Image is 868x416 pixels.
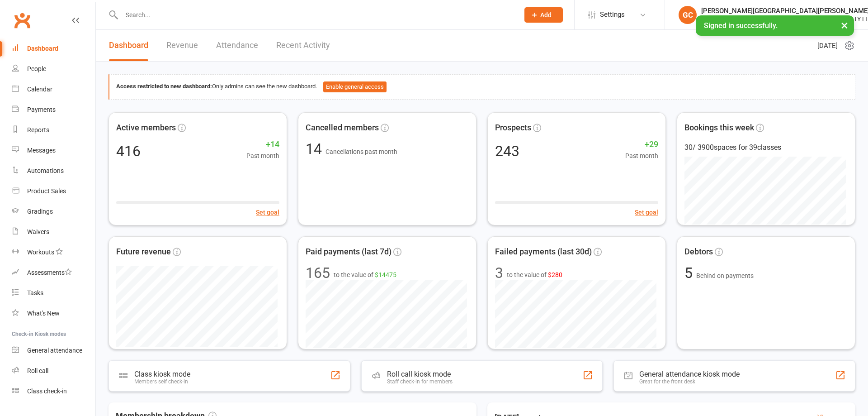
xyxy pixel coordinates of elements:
[246,138,279,151] span: +14
[27,167,64,174] div: Automations
[495,144,519,158] div: 243
[27,367,48,374] div: Roll call
[387,370,453,378] div: Roll call kiosk mode
[116,81,848,92] div: Only admins can see the new dashboard.
[256,207,279,217] button: Set goal
[12,381,95,402] a: Class kiosk mode
[639,378,740,385] div: Great for the front desk
[524,7,563,23] button: Add
[116,144,141,158] div: 416
[216,30,258,61] a: Attendance
[12,263,95,283] a: Assessments
[836,15,853,35] button: ×
[635,207,658,217] button: Set goal
[27,147,56,154] div: Messages
[639,370,740,378] div: General attendance kiosk mode
[12,361,95,381] a: Roll call
[684,121,754,134] span: Bookings this week
[540,11,552,19] span: Add
[27,347,82,354] div: General attendance
[334,270,396,280] span: to the value of
[600,5,625,25] span: Settings
[495,245,592,258] span: Failed payments (last 30d)
[306,140,325,158] span: 14
[116,245,171,258] span: Future revenue
[12,100,95,120] a: Payments
[375,271,396,278] span: $14475
[817,40,838,51] span: [DATE]
[119,9,513,21] input: Search...
[12,140,95,161] a: Messages
[306,121,379,134] span: Cancelled members
[12,303,95,324] a: What's New
[306,266,330,280] div: 165
[696,272,754,279] span: Behind on payments
[325,148,397,155] span: Cancellations past month
[12,181,95,201] a: Product Sales
[12,242,95,263] a: Workouts
[306,245,392,258] span: Paid payments (last 7d)
[625,151,658,161] span: Past month
[12,222,95,242] a: Waivers
[109,30,148,61] a: Dashboard
[548,271,562,278] span: $280
[387,378,453,385] div: Staff check-in for members
[27,86,52,93] div: Calendar
[495,266,503,280] div: 3
[134,370,190,378] div: Class kiosk mode
[27,106,56,113] div: Payments
[12,79,95,100] a: Calendar
[116,83,212,90] strong: Access restricted to new dashboard:
[27,187,66,195] div: Product Sales
[134,378,190,385] div: Members self check-in
[12,340,95,361] a: General attendance kiosk mode
[12,283,95,303] a: Tasks
[27,289,43,296] div: Tasks
[507,270,562,280] span: to the value of
[12,59,95,79] a: People
[625,138,658,151] span: +29
[246,151,279,161] span: Past month
[679,6,697,24] div: GC
[27,228,49,235] div: Waivers
[11,9,33,32] a: Clubworx
[27,387,67,395] div: Class check-in
[12,38,95,59] a: Dashboard
[116,121,176,134] span: Active members
[12,201,95,222] a: Gradings
[27,126,49,134] div: Reports
[27,208,53,215] div: Gradings
[684,264,696,282] span: 5
[27,45,58,52] div: Dashboard
[704,21,778,30] span: Signed in successfully.
[684,245,713,258] span: Debtors
[12,161,95,181] a: Automations
[12,120,95,140] a: Reports
[495,121,531,134] span: Prospects
[27,249,54,256] div: Workouts
[276,30,330,61] a: Recent Activity
[27,65,46,72] div: People
[684,142,848,153] div: 30 / 3900 spaces for 39 classes
[166,30,198,61] a: Revenue
[323,81,387,92] button: Enable general access
[27,310,60,317] div: What's New
[27,269,72,276] div: Assessments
